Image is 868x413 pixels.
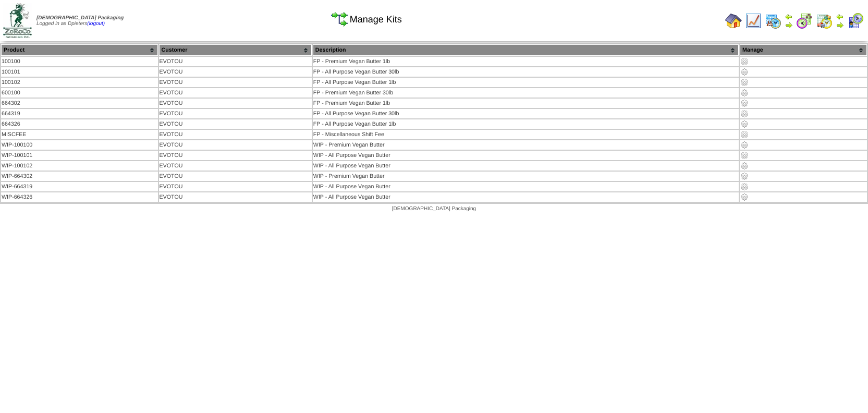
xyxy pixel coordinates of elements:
img: Manage Kit [740,141,749,149]
td: 664302 [1,99,158,108]
td: WIP-664319 [1,182,158,191]
img: workflow.gif [331,11,348,28]
td: WIP - All Purpose Vegan Butter [313,192,739,202]
td: WIP - All Purpose Vegan Butter [313,161,739,171]
td: EVOTOU [159,67,312,77]
img: Manage Kit [740,110,749,118]
img: Manage Kit [740,172,749,180]
td: WIP-664326 [1,192,158,202]
img: line_graph.gif [745,13,762,29]
td: FP - Premium Vegan Butter 1lb [313,99,739,108]
td: FP - Miscellaneous Shift Fee [313,130,739,139]
th: Description [313,44,739,56]
td: WIP - All Purpose Vegan Butter [313,151,739,160]
td: WIP - All Purpose Vegan Butter [313,182,739,191]
td: EVOTOU [159,99,312,108]
td: 100102 [1,78,158,87]
td: 100100 [1,57,158,66]
img: Manage Kit [740,193,749,201]
span: Logged in as Dpieters [36,15,124,27]
span: [DEMOGRAPHIC_DATA] Packaging [36,15,124,21]
td: WIP-664302 [1,172,158,181]
img: Manage Kit [740,183,749,191]
td: 100101 [1,67,158,77]
span: [DEMOGRAPHIC_DATA] Packaging [392,206,476,212]
a: (logout) [87,21,105,27]
th: Manage [740,44,867,56]
img: calendarcustomer.gif [847,13,864,29]
th: Customer [159,44,312,56]
td: FP - Premium Vegan Butter 30lb [313,88,739,98]
td: EVOTOU [159,151,312,160]
td: EVOTOU [159,57,312,66]
td: 664326 [1,119,158,129]
td: EVOTOU [159,182,312,191]
td: EVOTOU [159,140,312,150]
img: Manage Kit [740,68,749,76]
img: Manage Kit [740,57,749,66]
span: Manage Kits [350,14,402,25]
td: EVOTOU [159,88,312,98]
td: FP - Premium Vegan Butter 1lb [313,57,739,66]
img: Manage Kit [740,162,749,170]
td: EVOTOU [159,130,312,139]
img: zoroco-logo-small.webp [3,3,32,38]
img: home.gif [725,13,742,29]
img: arrowleft.gif [785,13,793,21]
img: arrowleft.gif [836,13,844,21]
img: Manage Kit [740,89,749,97]
td: WIP-100101 [1,151,158,160]
td: FP - All Purpose Vegan Butter 30lb [313,67,739,77]
td: EVOTOU [159,161,312,171]
th: Product [1,44,158,56]
td: 664319 [1,109,158,118]
td: EVOTOU [159,119,312,129]
td: EVOTOU [159,192,312,202]
td: FP - All Purpose Vegan Butter 30lb [313,109,739,118]
img: Manage Kit [740,78,749,87]
td: WIP - Premium Vegan Butter [313,172,739,181]
img: Manage Kit [740,120,749,128]
img: Manage Kit [740,151,749,160]
td: WIP - Premium Vegan Butter [313,140,739,150]
td: EVOTOU [159,78,312,87]
img: calendarblend.gif [796,13,813,29]
td: EVOTOU [159,109,312,118]
img: calendarprod.gif [765,13,781,29]
img: calendarinout.gif [816,13,833,29]
td: FP - All Purpose Vegan Butter 1lb [313,78,739,87]
td: WIP-100102 [1,161,158,171]
img: arrowright.gif [785,21,793,29]
td: 600100 [1,88,158,98]
td: EVOTOU [159,172,312,181]
img: Manage Kit [740,99,749,107]
td: WIP-100100 [1,140,158,150]
td: MISCFEE [1,130,158,139]
img: Manage Kit [740,130,749,139]
img: arrowright.gif [836,21,844,29]
td: FP - All Purpose Vegan Butter 1lb [313,119,739,129]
